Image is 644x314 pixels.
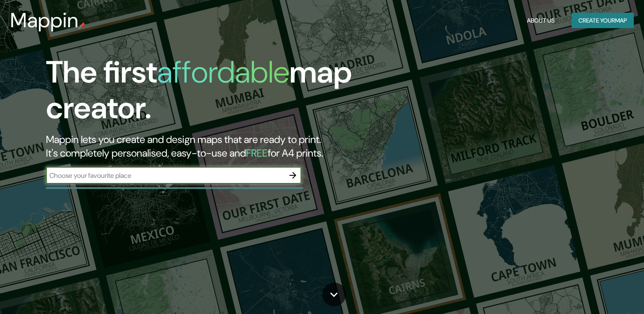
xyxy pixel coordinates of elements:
button: Create yourmap [572,13,634,29]
button: About Us [524,13,558,29]
h1: affordable [157,52,289,92]
h1: The first map creator. [46,54,368,133]
h2: Mappin lets you create and design maps that are ready to print. It's completely personalised, eas... [46,133,368,160]
h3: Mappin [10,9,79,32]
h5: FREE [246,146,268,160]
input: Choose your favourite place [46,171,284,180]
img: mappin-pin [79,22,86,29]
